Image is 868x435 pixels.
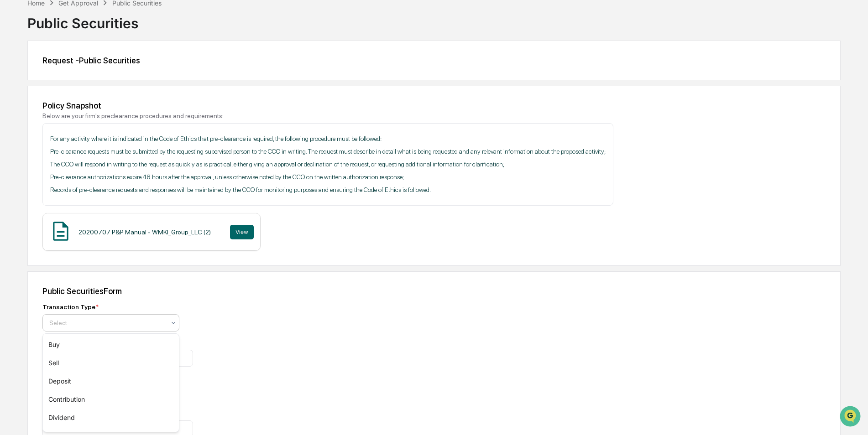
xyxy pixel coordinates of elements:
[5,111,63,128] a: 🖐️Preclearance
[31,70,150,79] div: Start new chat
[27,8,841,31] div: Public Securities
[42,101,826,110] div: Policy Snapshot
[63,111,117,128] a: 🗄️Attestations
[5,129,61,145] a: 🔎Data Lookup
[9,19,166,34] p: How can we help?
[839,405,863,430] iframe: Open customer support
[50,147,606,156] p: Pre-clearance requests must be submitted by the requesting supervised person to the CCO in writin...
[42,339,362,346] div: Symbol (e.g. Ticker, CUSIP)
[50,134,606,144] p: For any activity where it is indicated in the Code of Ethics that pre-clearance is required, the ...
[78,228,211,236] div: 20200707 P&P Manual - WMKI_Group_LLC (2)
[43,354,179,372] div: Sell
[43,390,179,409] div: Contribution
[155,72,166,83] button: Start new chat
[42,409,362,417] div: Number of Shares
[75,115,113,124] span: Attestations
[42,56,826,65] div: Request - Public Securities
[230,225,254,239] button: View
[42,286,826,296] div: Public Securities Form
[64,154,110,161] a: Powered byPylon
[50,172,606,182] p: Pre-clearance authorizations expire 48 hours after the approval, unless otherwise noted by the CC...
[43,336,179,354] div: Buy
[66,116,73,123] div: 🗄️
[9,70,26,86] img: 1746055101610-c473b297-6a78-478c-a979-82029cc54cd1
[50,160,606,169] p: The CCO will respond in writing to the request as quickly as is practical, either giving an appro...
[24,41,151,51] input: Clear
[43,372,179,390] div: Deposit
[9,133,16,140] div: 🔎
[42,303,99,311] div: Transaction Type
[49,220,72,243] img: Document Icon
[9,116,16,123] div: 🖐️
[43,409,179,427] div: Dividend
[42,112,826,119] div: Below are your firm's preclearance procedures and requirements:
[18,115,59,124] span: Preclearance
[31,79,115,86] div: We're available if you need us!
[91,155,110,161] span: Pylon
[18,132,58,141] span: Data Lookup
[50,185,606,195] p: Records of pre-clearance requests and responses will be maintained by the CCO for monitoring purp...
